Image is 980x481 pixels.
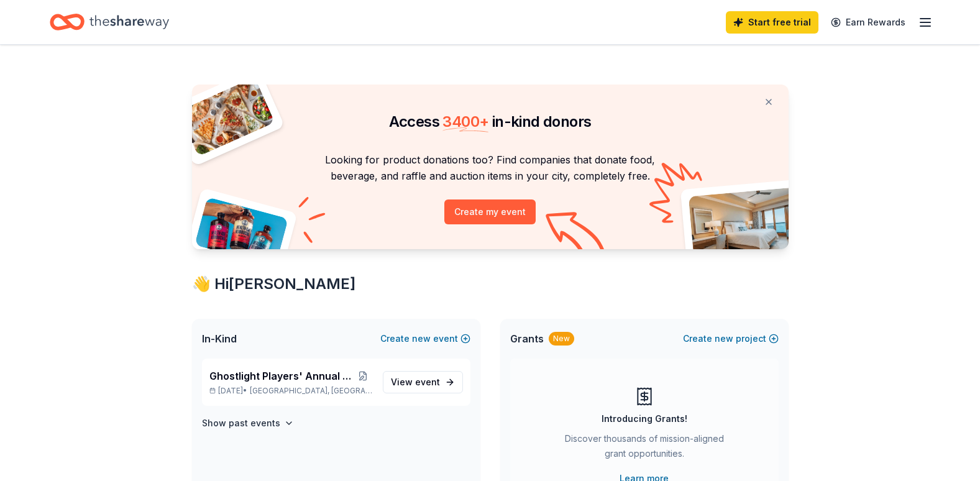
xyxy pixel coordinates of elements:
[209,369,354,383] span: Ghostlight Players' Annual Fundraiser
[823,11,913,34] a: Earn Rewards
[683,331,779,346] button: Createnewproject
[546,212,608,259] img: Curvy arrow
[202,331,237,346] span: In-Kind
[715,331,733,346] span: new
[510,331,544,346] span: Grants
[415,377,440,387] span: event
[391,375,440,390] span: View
[412,331,431,346] span: new
[560,431,729,466] div: Discover thousands of mission-aligned grant opportunities.
[602,411,687,426] div: Introducing Grants!
[207,152,774,185] p: Looking for product donations too? Find companies that donate food, beverage, and raffle and auct...
[178,77,275,157] img: Pizza
[726,11,818,34] a: Start free trial
[444,199,536,224] button: Create my event
[383,371,463,393] a: View event
[202,416,294,431] button: Show past events
[192,274,789,294] div: 👋 Hi [PERSON_NAME]
[380,331,470,346] button: Createnewevent
[549,332,574,346] div: New
[209,386,373,396] p: [DATE] •
[389,112,592,131] span: Access in-kind donors
[442,112,488,131] span: 3400 +
[250,386,372,396] span: [GEOGRAPHIC_DATA], [GEOGRAPHIC_DATA]
[50,7,169,37] a: Home
[202,416,280,431] h4: Show past events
